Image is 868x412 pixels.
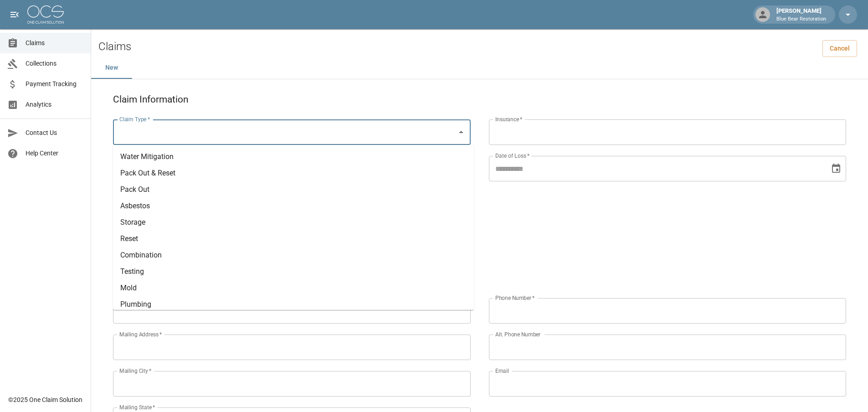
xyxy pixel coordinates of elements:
[113,247,474,263] li: Combination
[113,263,474,280] li: Testing
[495,115,522,123] label: Insurance
[91,57,868,79] div: dynamic tabs
[113,181,474,198] li: Pack Out
[119,115,150,123] label: Claim Type
[26,100,83,109] span: Analytics
[26,38,83,48] span: Claims
[113,198,474,214] li: Asbestos
[495,294,534,302] label: Phone Number
[113,165,474,181] li: Pack Out & Reset
[26,79,83,89] span: Payment Tracking
[98,40,131,53] h2: Claims
[27,5,64,24] img: ocs-logo-white-transparent.png
[26,149,83,158] span: Help Center
[113,149,474,165] li: Water Mitigation
[26,59,83,68] span: Collections
[8,395,82,404] div: © 2025 One Claim Solution
[827,160,845,178] button: Choose date
[119,330,162,338] label: Mailing Address
[773,6,830,23] div: [PERSON_NAME]
[113,214,474,231] li: Storage
[776,15,826,23] p: Blue Bear Restoration
[91,57,132,79] button: New
[113,296,474,313] li: Plumbing
[5,5,24,24] button: open drawer
[113,231,474,247] li: Reset
[113,280,474,296] li: Mold
[119,367,152,375] label: Mailing City
[26,128,83,138] span: Contact Us
[495,152,529,160] label: Date of Loss
[495,330,540,338] label: Alt. Phone Number
[119,403,155,411] label: Mailing State
[495,367,509,375] label: Email
[455,126,467,139] button: Close
[822,40,857,57] a: Cancel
